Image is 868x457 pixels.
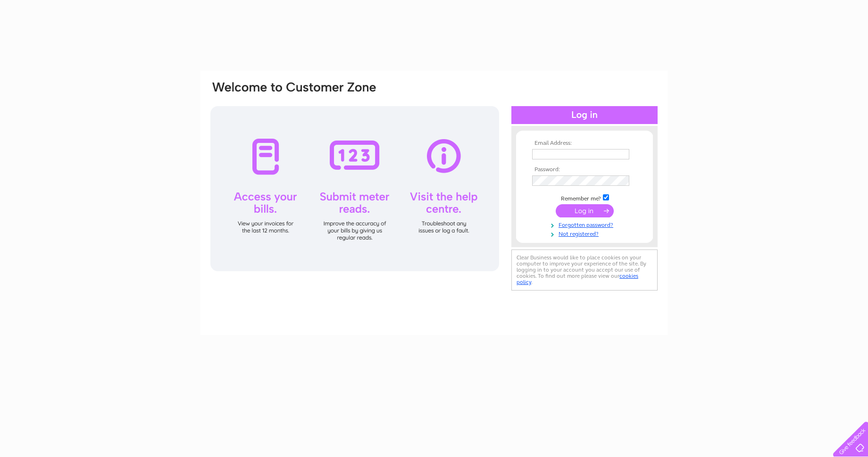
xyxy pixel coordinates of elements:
th: Email Address: [530,140,639,147]
a: Not registered? [532,229,639,238]
input: Submit [556,204,614,217]
div: Clear Business would like to place cookies on your computer to improve your experience of the sit... [511,249,658,291]
th: Password: [530,166,639,173]
a: Forgotten password? [532,220,639,229]
a: cookies policy [517,273,638,285]
td: Remember me? [530,193,639,202]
